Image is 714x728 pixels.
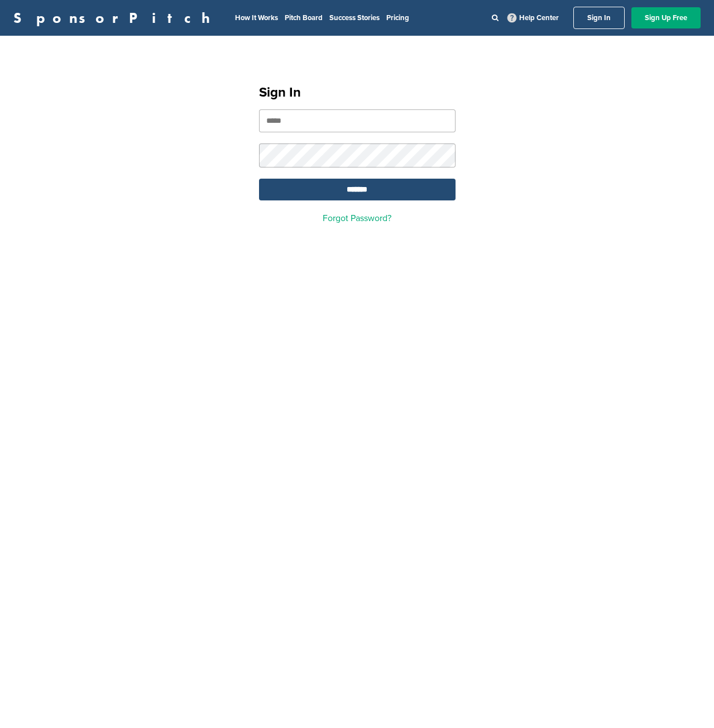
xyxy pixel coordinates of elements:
a: Forgot Password? [323,213,391,224]
a: Help Center [505,11,561,25]
a: Pricing [386,13,409,22]
a: How It Works [235,13,278,22]
a: Pitch Board [285,13,323,22]
a: Success Stories [329,13,380,22]
a: SponsorPitch [13,11,217,25]
a: Sign Up Free [631,7,701,28]
h1: Sign In [259,83,456,103]
a: Sign In [573,7,625,29]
